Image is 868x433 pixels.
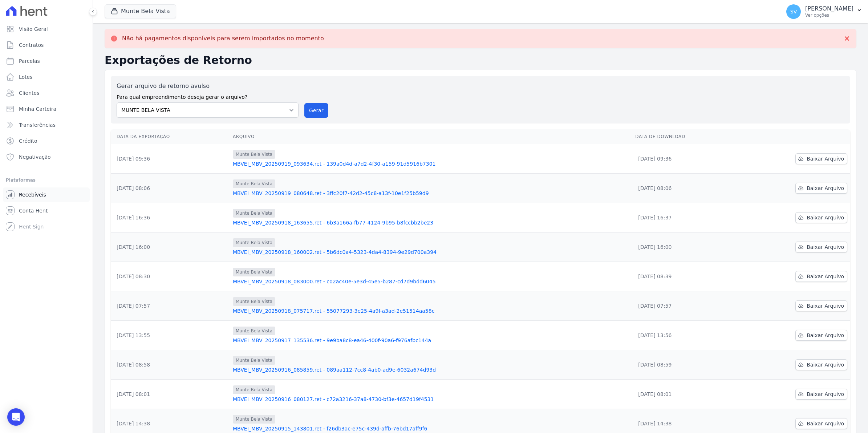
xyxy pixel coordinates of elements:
a: Parcelas [3,54,90,68]
span: Minha Carteira [19,105,56,113]
th: Arquivo [230,129,632,144]
p: Não há pagamentos disponíveis para serem importados no momento [122,35,324,42]
a: Crédito [3,134,90,148]
span: Crédito [19,137,37,145]
span: Baixar Arquivo [807,390,844,398]
span: Munte Bela Vista [233,385,275,394]
td: [DATE] 16:00 [111,232,230,262]
td: [DATE] 16:37 [632,203,739,232]
span: Clientes [19,89,39,97]
span: Munte Bela Vista [233,209,275,218]
a: Baixar Arquivo [795,183,847,194]
span: Baixar Arquivo [807,273,844,280]
span: Baixar Arquivo [807,420,844,427]
span: SV [790,9,797,14]
a: MBVEI_MBV_20250919_080648.ret - 3ffc20f7-42d2-45c8-a13f-10e1f25b59d9 [233,190,629,197]
label: Gerar arquivo de retorno avulso [117,82,299,90]
span: Negativação [19,153,51,161]
h2: Exportações de Retorno [105,54,856,67]
a: Baixar Arquivo [795,389,847,400]
span: Baixar Arquivo [807,214,844,221]
p: [PERSON_NAME] [805,5,853,12]
td: [DATE] 09:36 [632,144,739,174]
th: Data de Download [632,129,739,144]
span: Lotes [19,73,33,81]
td: [DATE] 08:30 [111,262,230,291]
a: Negativação [3,150,90,164]
a: MBVEI_MBV_20250918_075717.ret - 55077293-3e25-4a9f-a3ad-2e51514aa58c [233,307,629,315]
td: [DATE] 13:55 [111,321,230,350]
a: Visão Geral [3,22,90,36]
a: Baixar Arquivo [795,271,847,282]
span: Munte Bela Vista [233,238,275,247]
td: [DATE] 13:56 [632,321,739,350]
a: Baixar Arquivo [795,242,847,252]
span: Munte Bela Vista [233,268,275,276]
td: [DATE] 08:06 [111,174,230,203]
td: [DATE] 08:01 [632,380,739,409]
span: Parcelas [19,57,40,65]
span: Baixar Arquivo [807,332,844,339]
a: Baixar Arquivo [795,153,847,164]
span: Munte Bela Vista [233,179,275,188]
span: Baixar Arquivo [807,302,844,309]
td: [DATE] 08:59 [632,350,739,380]
span: Transferências [19,121,56,129]
a: MBVEI_MBV_20250916_080127.ret - c72a3216-37a8-4730-bf3e-4657d19f4531 [233,396,629,403]
td: [DATE] 08:01 [111,380,230,409]
td: [DATE] 08:06 [632,174,739,203]
div: Open Intercom Messenger [7,408,25,426]
a: MBVEI_MBV_20250915_143801.ret - f26db3ac-e75c-439d-affb-76bd17aff9f6 [233,425,629,432]
a: Baixar Arquivo [795,300,847,311]
span: Munte Bela Vista [233,415,275,424]
a: MBVEI_MBV_20250917_135536.ret - 9e9ba8c8-ea46-400f-90a6-f976afbc144a [233,337,629,344]
td: [DATE] 16:00 [632,232,739,262]
label: Para qual empreendimento deseja gerar o arquivo? [117,90,299,101]
td: [DATE] 07:57 [632,291,739,321]
span: Recebíveis [19,191,46,198]
a: Clientes [3,86,90,100]
span: Conta Hent [19,207,48,214]
a: Baixar Arquivo [795,359,847,370]
button: Munte Bela Vista [105,4,176,18]
a: Baixar Arquivo [795,212,847,223]
td: [DATE] 08:39 [632,262,739,291]
td: [DATE] 07:57 [111,291,230,321]
span: Baixar Arquivo [807,361,844,368]
span: Munte Bela Vista [233,327,275,335]
a: MBVEI_MBV_20250919_093634.ret - 139a0d4d-a7d2-4f30-a159-91d5916b7301 [233,160,629,167]
span: Baixar Arquivo [807,155,844,162]
td: [DATE] 16:36 [111,203,230,232]
th: Data da Exportação [111,129,230,144]
span: Munte Bela Vista [233,150,275,159]
td: [DATE] 08:58 [111,350,230,380]
a: Contratos [3,38,90,52]
button: Gerar [304,103,328,118]
a: Conta Hent [3,203,90,218]
span: Contratos [19,41,44,49]
a: Lotes [3,70,90,84]
span: Munte Bela Vista [233,297,275,306]
button: SV [PERSON_NAME] Ver opções [780,1,868,22]
a: Recebíveis [3,187,90,202]
a: Transferências [3,118,90,132]
span: Visão Geral [19,25,48,33]
td: [DATE] 09:36 [111,144,230,174]
p: Ver opções [805,12,853,18]
span: Baixar Arquivo [807,185,844,192]
a: MBVEI_MBV_20250918_163655.ret - 6b3a166a-fb77-4124-9b95-b8fccbb2be23 [233,219,629,226]
span: Munte Bela Vista [233,356,275,365]
div: Plataformas [6,176,87,185]
span: Baixar Arquivo [807,243,844,251]
a: Baixar Arquivo [795,418,847,429]
a: MBVEI_MBV_20250918_083000.ret - c02ac40e-5e3d-45e5-b287-cd7d9bdd6045 [233,278,629,285]
a: MBVEI_MBV_20250918_160002.ret - 5b6dc0a4-5323-4da4-8394-9e29d700a394 [233,248,629,256]
a: Baixar Arquivo [795,330,847,341]
a: Minha Carteira [3,102,90,116]
a: MBVEI_MBV_20250916_085859.ret - 089aa112-7cc8-4ab0-ad9e-6032a674d93d [233,366,629,373]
